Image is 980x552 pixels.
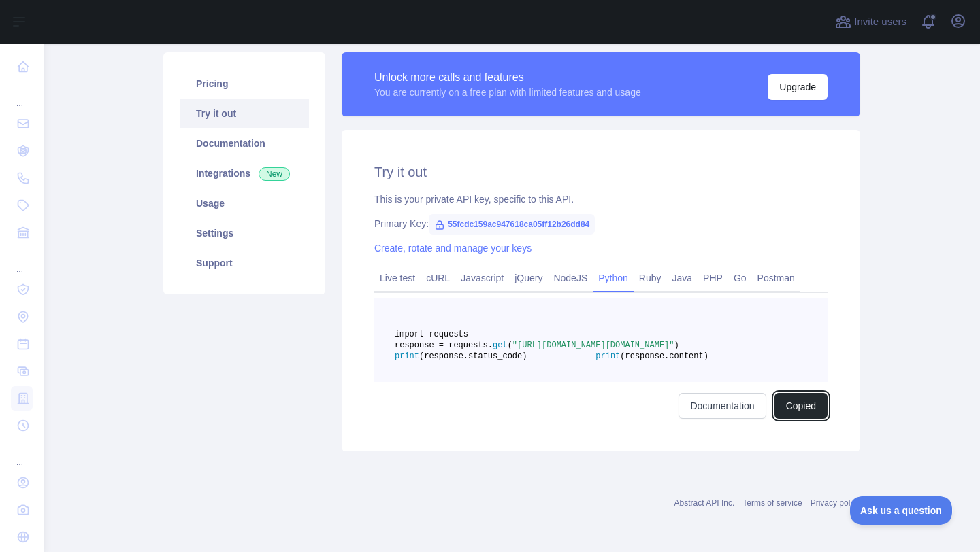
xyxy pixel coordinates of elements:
[374,162,828,182] h2: Try it out
[455,267,509,289] a: Javascript
[493,341,508,350] span: get
[774,393,828,419] button: Copied
[593,267,634,289] a: Python
[374,86,641,99] div: You are currently on a free plan with limited features and usage
[259,167,290,181] span: New
[11,82,33,109] div: ...
[512,341,674,350] span: "[URL][DOMAIN_NAME][DOMAIN_NAME]"
[180,218,309,248] a: Settings
[832,11,909,33] button: Invite users
[728,267,752,289] a: Go
[180,188,309,218] a: Usage
[742,498,802,508] a: Terms of service
[374,192,828,206] div: This is your private API key, specific to this API.
[180,69,309,99] a: Pricing
[180,158,309,188] a: Integrations New
[674,498,735,508] a: Abstract API Inc.
[180,99,309,128] a: Try it out
[509,267,548,289] a: jQuery
[508,341,512,350] span: (
[854,14,906,30] span: Invite users
[374,217,828,230] div: Primary Key:
[634,267,667,289] a: Ruby
[620,351,708,361] span: (response.content)
[429,214,595,235] span: 55fcdc159ac947618ca05ff12b26dd84
[374,267,421,289] a: Live test
[667,267,698,289] a: Java
[180,248,309,278] a: Support
[548,267,593,289] a: NodeJS
[374,243,532,254] a: Create, rotate and manage your keys
[698,267,728,289] a: PHP
[768,74,828,100] button: Upgrade
[180,128,309,158] a: Documentation
[421,267,455,289] a: cURL
[679,393,766,419] a: Documentation
[811,498,860,508] a: Privacy policy
[11,441,33,468] div: ...
[395,330,468,339] span: import requests
[674,341,679,350] span: )
[419,351,527,361] span: (response.status_code)
[395,341,493,350] span: response = requests.
[11,247,33,275] div: ...
[752,267,800,289] a: Postman
[374,69,641,86] div: Unlock more calls and features
[595,351,620,361] span: print
[395,351,419,361] span: print
[850,496,953,525] iframe: Toggle Customer Support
